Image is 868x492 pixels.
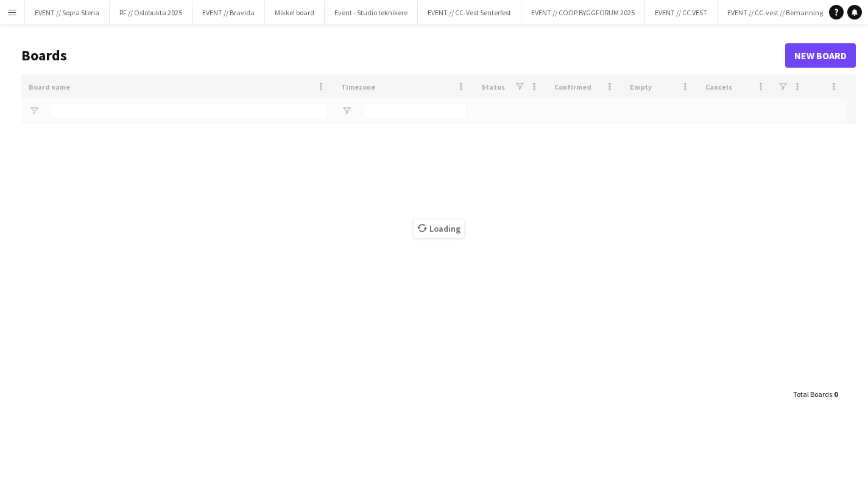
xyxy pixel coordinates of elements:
button: EVENT // CC-vest // Bemanning [718,1,833,24]
h1: Boards [21,46,785,65]
button: RF // Oslobukta 2025 [110,1,192,24]
span: Loading [414,219,464,238]
button: EVENT // CC-Vest Senterfest [418,1,521,24]
button: EVENT // CC VEST [645,1,718,24]
button: Mikkel board [265,1,325,24]
button: EVENT // Bravida [192,1,265,24]
div: : [793,382,838,406]
span: 0 [834,390,838,399]
a: New Board [785,43,856,68]
button: EVENT // Sopra Steria [25,1,110,24]
button: EVENT // COOP BYGGFORUM 2025 [521,1,645,24]
span: Total Boards [793,390,832,399]
button: Event - Studio teknikere [325,1,418,24]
